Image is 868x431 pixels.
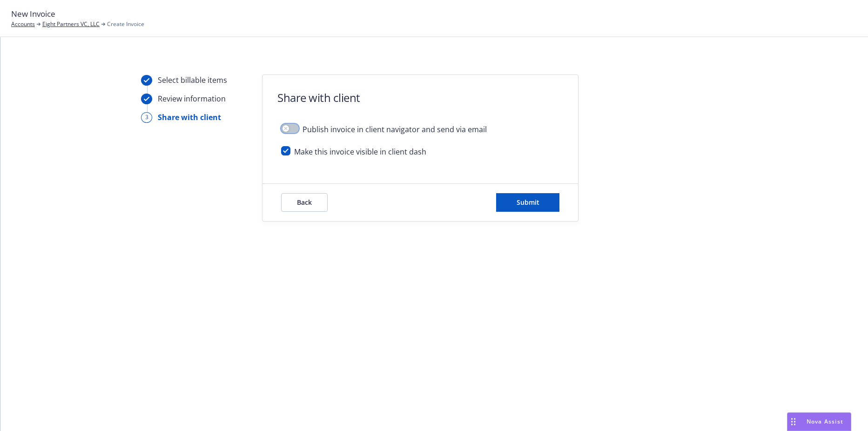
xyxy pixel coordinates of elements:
[294,146,426,157] span: Make this invoice visible in client dash
[158,74,227,86] div: Select billable items
[42,20,100,28] a: Eight Partners VC, LLC
[107,20,144,28] span: Create Invoice
[141,112,152,123] div: 3
[11,8,55,20] span: New Invoice
[496,193,559,212] button: Submit
[787,412,851,431] button: Nova Assist
[297,198,312,207] span: Back
[11,20,35,28] a: Accounts
[787,413,799,431] div: Drag to move
[281,193,328,212] button: Back
[158,112,221,123] div: Share with client
[517,198,539,207] span: Submit
[303,124,487,135] span: Publish invoice in client navigator and send via email
[807,418,843,425] span: Nova Assist
[277,90,360,105] h1: Share with client
[158,93,226,104] div: Review information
